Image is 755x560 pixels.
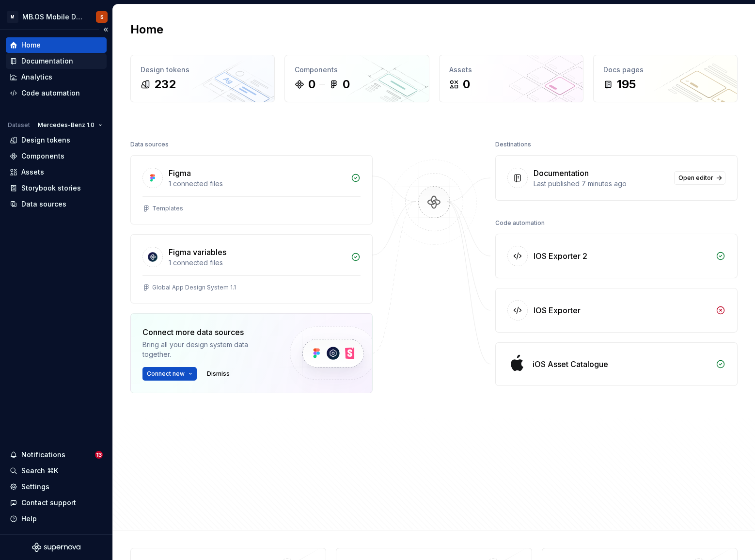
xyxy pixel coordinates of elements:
[463,77,470,92] div: 0
[207,370,230,378] span: Dismiss
[534,304,581,316] div: IOS Exporter
[95,451,103,459] span: 13
[169,246,226,258] div: Figma variables
[6,447,107,463] button: Notifications13
[534,167,589,179] div: Documentation
[617,77,636,92] div: 195
[6,479,107,495] a: Settings
[130,22,163,37] h2: Home
[142,326,273,338] div: Connect more data sources
[6,495,107,511] button: Contact support
[21,151,64,161] div: Components
[6,164,107,180] a: Assets
[130,55,275,102] a: Design tokens232
[21,135,70,145] div: Design tokens
[100,13,104,21] div: S
[38,121,94,129] span: Mercedes-Benz 1.0
[21,450,65,460] div: Notifications
[169,179,345,189] div: 1 connected files
[6,463,107,479] button: Search ⌘K
[6,180,107,196] a: Storybook stories
[21,56,73,66] div: Documentation
[449,65,573,75] div: Assets
[674,171,725,185] a: Open editor
[7,11,18,23] div: M
[142,340,273,359] div: Bring all your design system data together.
[534,179,668,189] div: Last published 7 minutes ago
[141,65,265,75] div: Design tokens
[21,167,44,177] div: Assets
[130,234,373,304] a: Figma variables1 connected filesGlobal App Design System 1.1
[6,196,107,212] a: Data sources
[593,55,738,102] a: Docs pages195
[21,466,58,476] div: Search ⌘K
[21,498,76,508] div: Contact support
[6,69,107,85] a: Analytics
[6,85,107,101] a: Code automation
[130,138,169,151] div: Data sources
[284,55,429,102] a: Components00
[142,367,197,381] button: Connect new
[147,370,185,378] span: Connect new
[343,77,350,92] div: 0
[21,72,52,82] div: Analytics
[169,167,191,179] div: Figma
[169,258,345,268] div: 1 connected files
[21,482,49,492] div: Settings
[6,37,107,53] a: Home
[152,284,236,291] div: Global App Design System 1.1
[203,367,234,381] button: Dismiss
[495,216,545,230] div: Code automation
[2,6,110,27] button: MMB.OS Mobile Design SystemS
[21,514,37,524] div: Help
[308,77,315,92] div: 0
[6,511,107,527] button: Help
[295,65,419,75] div: Components
[21,183,81,193] div: Storybook stories
[21,40,41,50] div: Home
[678,174,713,182] span: Open editor
[533,358,608,370] div: iOS Asset Catalogue
[22,12,84,22] div: MB.OS Mobile Design System
[534,250,587,262] div: IOS Exporter 2
[6,53,107,69] a: Documentation
[99,23,112,36] button: Collapse sidebar
[154,77,176,92] div: 232
[6,148,107,164] a: Components
[21,199,66,209] div: Data sources
[33,118,107,132] button: Mercedes-Benz 1.0
[603,65,727,75] div: Docs pages
[439,55,583,102] a: Assets0
[8,121,30,129] div: Dataset
[21,88,80,98] div: Code automation
[32,543,80,552] svg: Supernova Logo
[152,205,183,212] div: Templates
[6,132,107,148] a: Design tokens
[495,138,531,151] div: Destinations
[130,155,373,224] a: Figma1 connected filesTemplates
